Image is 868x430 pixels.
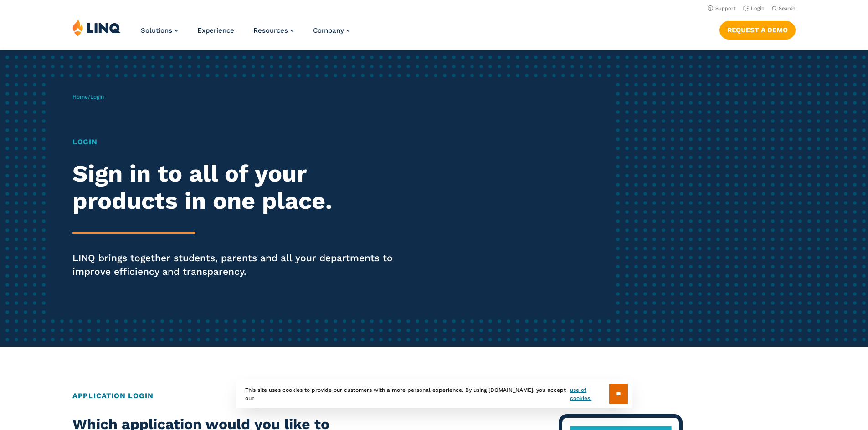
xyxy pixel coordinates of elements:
a: Experience [197,26,234,35]
h2: Sign in to all of your products in one place. [72,160,407,215]
span: Solutions [141,26,172,35]
p: LINQ brings together students, parents and all your departments to improve efficiency and transpa... [72,251,407,278]
a: Support [708,5,736,11]
a: Request a Demo [719,21,796,39]
a: Company [313,26,350,35]
span: Search [779,5,796,11]
span: Resources [253,26,288,35]
img: LINQ | K‑12 Software [72,19,121,36]
a: Login [743,5,765,11]
h2: Application Login [72,390,796,401]
span: Login [90,94,104,100]
nav: Primary Navigation [141,19,350,49]
button: Open Search Bar [772,5,796,12]
span: / [72,94,104,100]
a: Solutions [141,26,178,35]
span: Company [313,26,344,35]
a: Resources [253,26,294,35]
nav: Button Navigation [719,19,796,39]
a: Home [72,94,88,100]
h1: Login [72,137,407,147]
a: use of cookies. [570,386,609,402]
div: This site uses cookies to provide our customers with a more personal experience. By using [DOMAIN... [236,379,632,408]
